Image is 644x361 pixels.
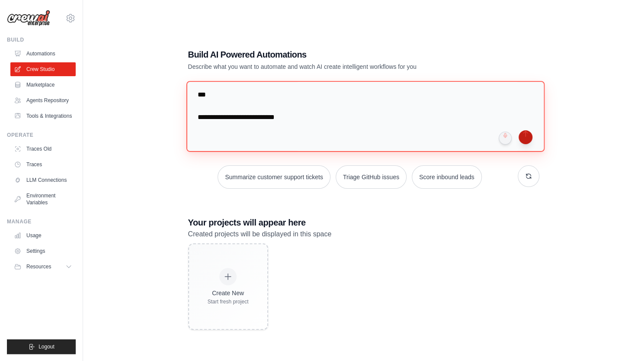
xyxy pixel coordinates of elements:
a: Environment Variables [10,189,76,210]
a: Crew Studio [10,62,76,76]
a: Automations [10,47,76,61]
div: Start fresh project [208,298,249,305]
span: Resources [26,263,51,270]
button: Triage GitHub issues [336,165,407,189]
p: Describe what you want to automate and watch AI create intelligent workflows for you [188,62,479,71]
a: Settings [10,244,76,258]
h1: Build AI Powered Automations [188,48,479,61]
button: Resources [10,260,76,274]
button: Logout [7,339,76,354]
button: Get new suggestions [518,165,539,187]
div: Widget chat [601,319,644,361]
div: Manage [7,218,76,225]
div: Operate [7,132,76,139]
a: Usage [10,229,76,242]
img: Logo [7,10,50,26]
a: Traces [10,158,76,171]
span: Logout [38,343,54,350]
iframe: Chat Widget [601,319,644,361]
a: Agents Repository [10,93,76,107]
a: Marketplace [10,78,76,92]
div: Build [7,36,76,43]
a: LLM Connections [10,173,76,187]
a: Tools & Integrations [10,109,76,123]
p: Created projects will be displayed in this space [188,229,539,240]
div: Create New [208,289,249,297]
button: Click to speak your automation idea [499,132,512,145]
button: Score inbound leads [412,165,482,189]
h3: Your projects will appear here [188,216,539,229]
a: Traces Old [10,142,76,156]
button: Summarize customer support tickets [218,165,330,189]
